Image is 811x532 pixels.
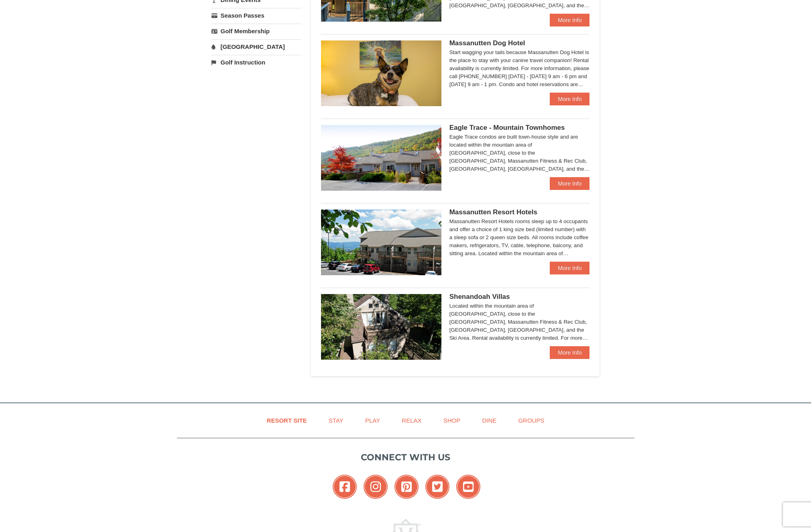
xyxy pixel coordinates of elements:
[211,8,301,23] a: Season Passes
[355,411,390,429] a: Play
[321,210,441,275] img: 19219026-1-e3b4ac8e.jpg
[211,24,301,38] a: Golf Membership
[550,262,589,274] a: More Info
[508,411,554,429] a: Groups
[211,55,301,70] a: Golf Instruction
[321,125,441,191] img: 19218983-1-9b289e55.jpg
[211,39,301,54] a: [GEOGRAPHIC_DATA]
[177,451,634,464] p: Connect with us
[449,39,525,47] span: Massanutten Dog Hotel
[257,411,317,429] a: Resort Site
[550,93,589,105] a: More Info
[392,411,431,429] a: Relax
[433,411,471,429] a: Shop
[550,14,589,26] a: More Info
[449,208,537,216] span: Massanutten Resort Hotels
[550,346,589,359] a: More Info
[472,411,506,429] a: Dine
[449,48,590,89] div: Start wagging your tails because Massanutten Dog Hotel is the place to stay with your canine trav...
[321,294,441,360] img: 19219019-2-e70bf45f.jpg
[321,40,441,106] img: 27428181-5-81c892a3.jpg
[319,411,354,429] a: Stay
[449,218,590,258] div: Massanutten Resort Hotels rooms sleep up to 4 occupants and offer a choice of 1 king size bed (li...
[449,124,565,131] span: Eagle Trace - Mountain Townhomes
[449,293,510,300] span: Shenandoah Villas
[550,177,589,190] a: More Info
[449,302,590,342] div: Located within the mountain area of [GEOGRAPHIC_DATA], close to the [GEOGRAPHIC_DATA], Massanutte...
[449,133,590,173] div: Eagle Trace condos are built town-house style and are located within the mountain area of [GEOGRA...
